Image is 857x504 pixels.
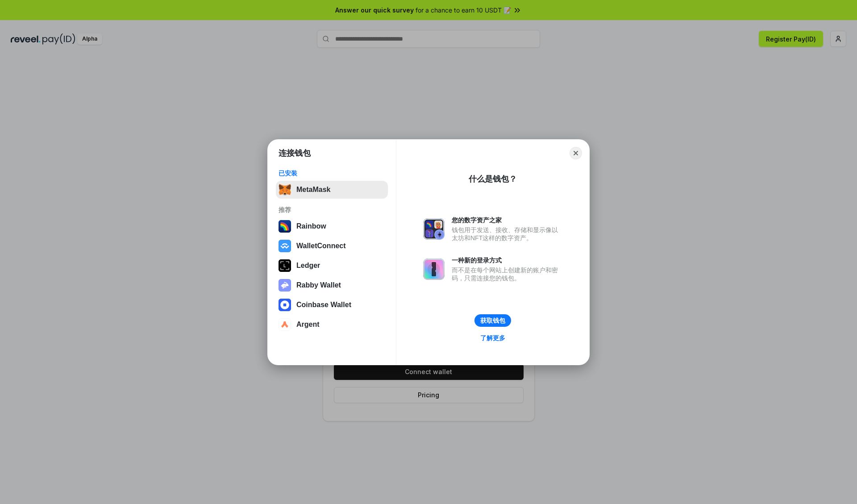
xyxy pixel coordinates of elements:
[279,240,291,252] img: svg+xml,%3Csvg%20width%3D%2228%22%20height%3D%2228%22%20viewBox%3D%220%200%2028%2028%22%20fill%3D...
[279,183,291,196] img: svg+xml,%3Csvg%20fill%3D%22none%22%20height%3D%2233%22%20viewBox%3D%220%200%2035%2033%22%20width%...
[296,321,320,329] div: Argent
[469,174,517,184] div: 什么是钱包？
[279,299,291,311] img: svg+xml,%3Csvg%20width%3D%2228%22%20height%3D%2228%22%20viewBox%3D%220%200%2028%2028%22%20fill%3D...
[480,317,505,325] div: 获取钱包
[296,281,341,289] div: Rabby Wallet
[276,316,388,333] button: Argent
[279,148,311,158] h1: 连接钱包
[279,318,291,331] img: svg+xml,%3Csvg%20width%3D%2228%22%20height%3D%2228%22%20viewBox%3D%220%200%2028%2028%22%20fill%3D...
[279,220,291,233] img: svg+xml,%3Csvg%20width%3D%22120%22%20height%3D%22120%22%20viewBox%3D%220%200%20120%20120%22%20fil...
[570,147,582,159] button: Close
[452,266,562,282] div: 而不是在每个网站上创建新的账户和密码，只需连接您的钱包。
[276,237,388,255] button: WalletConnect
[296,301,351,309] div: Coinbase Wallet
[276,181,388,199] button: MetaMask
[423,218,445,240] img: svg+xml,%3Csvg%20xmlns%3D%22http%3A%2F%2Fwww.w3.org%2F2000%2Fsvg%22%20fill%3D%22none%22%20viewBox...
[452,216,562,224] div: 您的数字资产之家
[475,332,511,344] a: 了解更多
[279,259,291,272] img: svg+xml,%3Csvg%20xmlns%3D%22http%3A%2F%2Fwww.w3.org%2F2000%2Fsvg%22%20width%3D%2228%22%20height%3...
[474,314,511,327] button: 获取钱包
[480,334,505,342] div: 了解更多
[296,222,326,230] div: Rainbow
[452,226,562,242] div: 钱包用于发送、接收、存储和显示像以太坊和NFT这样的数字资产。
[452,256,562,264] div: 一种新的登录方式
[423,258,445,280] img: svg+xml,%3Csvg%20xmlns%3D%22http%3A%2F%2Fwww.w3.org%2F2000%2Fsvg%22%20fill%3D%22none%22%20viewBox...
[279,206,385,214] div: 推荐
[276,296,388,314] button: Coinbase Wallet
[279,169,385,177] div: 已安装
[276,257,388,275] button: Ledger
[296,186,330,194] div: MetaMask
[276,276,388,294] button: Rabby Wallet
[276,217,388,235] button: Rainbow
[296,262,320,270] div: Ledger
[296,242,346,250] div: WalletConnect
[279,279,291,292] img: svg+xml,%3Csvg%20xmlns%3D%22http%3A%2F%2Fwww.w3.org%2F2000%2Fsvg%22%20fill%3D%22none%22%20viewBox...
